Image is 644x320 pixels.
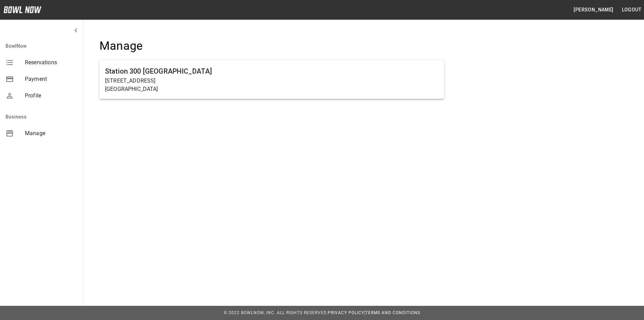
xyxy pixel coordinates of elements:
p: [GEOGRAPHIC_DATA] [105,85,439,93]
button: Logout [619,3,644,16]
img: logo [3,6,41,13]
p: [STREET_ADDRESS] [105,77,439,85]
h6: Station 300 [GEOGRAPHIC_DATA] [105,66,439,77]
h4: Manage [99,39,444,53]
span: Reservations [25,58,77,67]
span: Manage [25,129,77,138]
a: Privacy Policy [328,310,364,315]
button: [PERSON_NAME] [571,3,616,16]
span: Profile [25,92,77,100]
a: Terms and Conditions [365,310,420,315]
span: Payment [25,75,77,83]
span: © 2022 BowlNow, Inc. All Rights Reserved. [224,310,328,315]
